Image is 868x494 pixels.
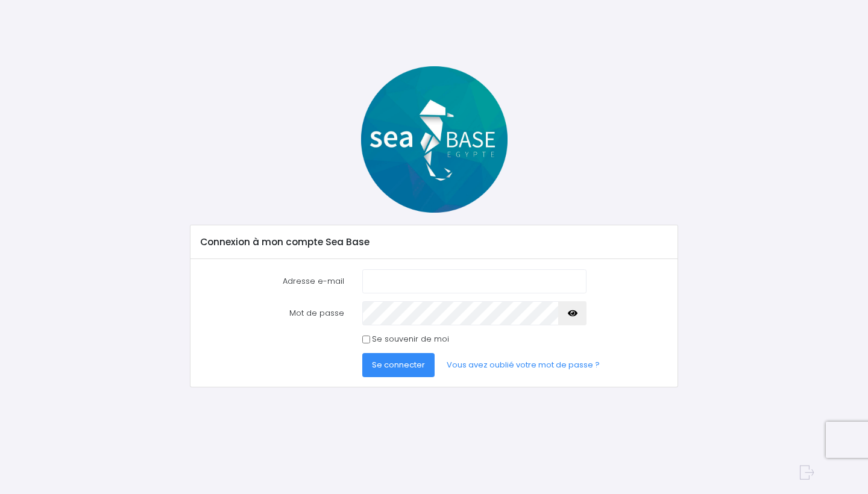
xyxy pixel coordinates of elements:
[372,333,449,345] label: Se souvenir de moi
[362,353,435,377] button: Se connecter
[190,225,678,259] div: Connexion à mon compte Sea Base
[437,353,609,377] a: Vous avez oublié votre mot de passe ?
[191,301,353,325] label: Mot de passe
[191,269,353,293] label: Adresse e-mail
[372,359,425,370] span: Se connecter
